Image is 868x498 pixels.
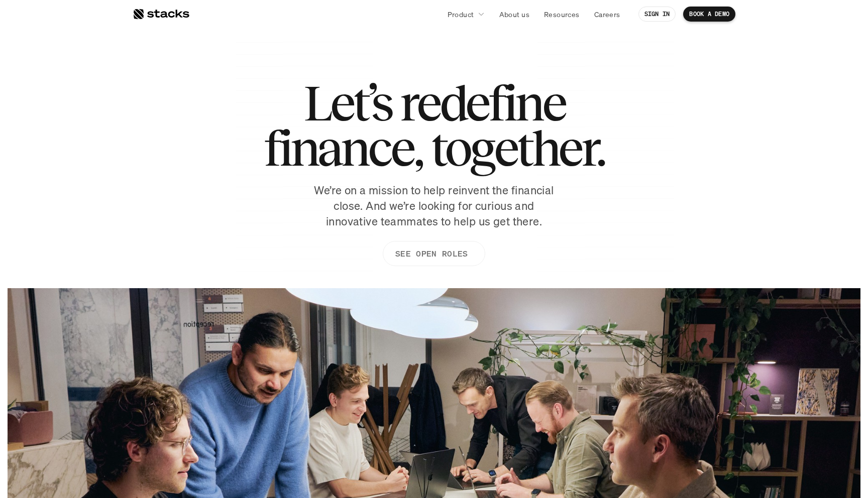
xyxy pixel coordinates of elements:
[544,9,580,20] p: Resources
[383,241,485,266] a: SEE OPEN ROLES
[493,5,535,23] a: About us
[395,246,468,261] p: SEE OPEN ROLES
[594,9,620,20] p: Careers
[499,9,529,20] p: About us
[588,5,626,23] a: Careers
[308,183,560,229] p: We’re on a mission to help reinvent the financial close. And we’re looking for curious and innova...
[683,7,735,22] a: BOOK A DEMO
[538,5,586,23] a: Resources
[448,9,474,20] p: Product
[644,11,670,18] p: SIGN IN
[689,11,729,18] p: BOOK A DEMO
[638,7,676,22] a: SIGN IN
[264,80,604,171] h1: Let’s redefine finance, together.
